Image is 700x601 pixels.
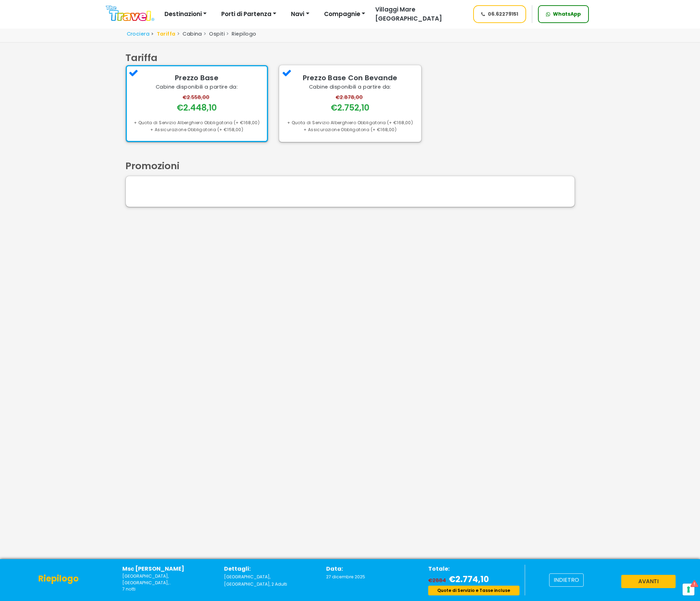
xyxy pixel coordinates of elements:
[326,565,418,573] p: Data:
[320,7,370,21] button: Compagnie
[224,565,316,573] p: Dettagli:
[449,573,489,585] span: €2.774,10
[286,119,414,126] div: + Quota di Servizio Alberghiero Obbligatoria (+ €168,00)
[549,573,584,587] button: indietro
[125,51,157,65] span: Tariffa
[160,7,211,21] button: Destinazioni
[331,102,369,114] div: €2.752,10
[38,574,79,584] h4: Riepilogo
[125,159,179,173] span: Promozioni
[428,586,520,595] div: Quote di Servizio e Tasse incluse
[122,565,214,573] p: Msc [PERSON_NAME]
[375,5,442,23] span: Villaggi Mare [GEOGRAPHIC_DATA]
[176,30,202,38] li: Cabina
[326,574,365,580] span: 27 dicembre 2025
[122,586,214,592] p: 7 notti
[538,5,589,23] a: WhatsApp
[122,573,214,586] small: Emirati Arabi Uniti, Qatar, Bahrain
[217,7,281,21] button: Porti di Partenza
[553,10,581,18] span: WhatsApp
[224,574,287,587] span: [GEOGRAPHIC_DATA], [GEOGRAPHIC_DATA], 2 Adulti
[286,72,414,83] div: Prezzo Base Con Bevande
[286,83,414,91] div: Cabine disponibili a partire da:
[336,94,364,102] div: €2.878,00
[488,10,518,18] span: 06.62279151
[428,577,448,584] span: €2884
[286,126,414,133] div: + Assicurazione Obbligatoria (+ €168,00)
[428,565,520,573] p: Totale:
[473,5,526,23] a: 06.62279151
[106,6,154,21] img: Logo The Travel
[286,7,314,21] button: Navi
[621,575,676,588] button: avanti
[149,30,176,38] li: Tariffa
[127,30,150,37] a: Crociera
[225,30,256,38] li: Riepilogo
[370,5,467,23] a: Villaggi Mare [GEOGRAPHIC_DATA]
[202,30,225,38] li: Ospiti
